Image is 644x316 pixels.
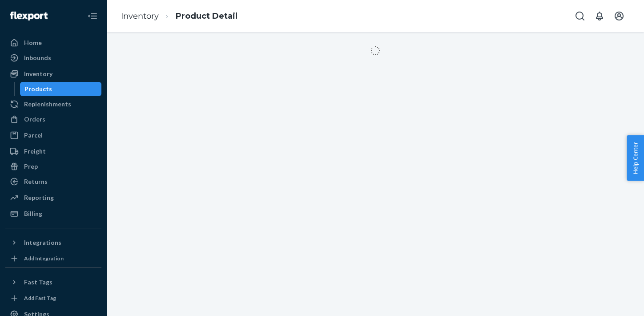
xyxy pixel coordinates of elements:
div: Home [24,38,42,47]
button: Open Search Box [571,7,589,25]
ol: breadcrumbs [114,3,245,29]
a: Products [20,82,102,96]
div: Add Integration [24,255,64,262]
a: Billing [5,207,101,221]
a: Home [5,36,101,50]
a: Returns [5,174,101,189]
button: Open account menu [610,7,628,25]
div: Prep [24,162,38,171]
a: Inventory [121,11,159,21]
a: Add Fast Tag [5,293,101,304]
a: Replenishments [5,97,101,111]
div: Reporting [24,193,54,202]
div: Billing [24,209,42,218]
img: Flexport logo [10,12,48,20]
div: Integrations [24,238,61,247]
a: Prep [5,159,101,174]
div: Replenishments [24,100,71,109]
a: Product Detail [176,11,237,21]
div: Fast Tags [24,278,52,287]
a: Add Integration [5,253,101,264]
div: Add Fast Tag [24,294,56,302]
div: Returns [24,177,48,186]
a: Inventory [5,67,101,81]
button: Open notifications [591,7,608,25]
a: Orders [5,112,101,126]
button: Fast Tags [5,275,101,289]
div: Products [24,85,52,93]
a: Inbounds [5,51,101,65]
div: Orders [24,115,45,124]
a: Parcel [5,128,101,142]
button: Integrations [5,235,101,250]
div: Inventory [24,69,52,78]
a: Reporting [5,190,101,205]
button: Help Center [627,135,644,181]
div: Inbounds [24,53,51,62]
div: Freight [24,147,46,156]
div: Parcel [24,131,43,140]
button: Close Navigation [84,7,101,25]
a: Freight [5,144,101,158]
